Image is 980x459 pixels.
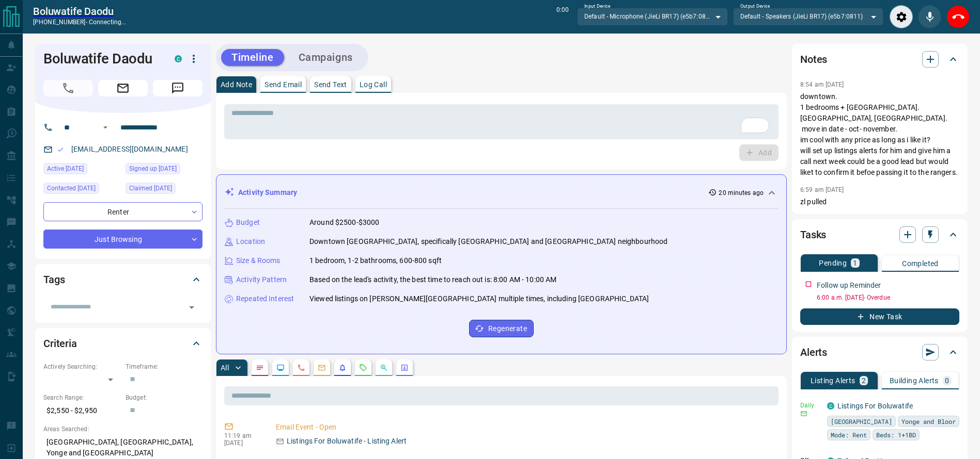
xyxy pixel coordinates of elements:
span: Message [153,80,203,96]
div: Mon Sep 08 2025 [43,183,120,197]
p: Activity Summary [238,187,297,198]
div: Mon Sep 08 2025 [126,183,203,197]
p: Building Alerts [890,377,939,384]
p: 1 [853,259,857,267]
span: Claimed [DATE] [129,183,172,193]
button: Open [99,121,112,134]
p: Search Range: [43,393,120,402]
button: Regenerate [469,320,534,337]
span: connecting... [89,19,126,26]
p: All [221,364,229,371]
svg: Listing Alerts [338,364,347,372]
p: Downtown [GEOGRAPHIC_DATA], specifically [GEOGRAPHIC_DATA] and [GEOGRAPHIC_DATA] neighbourhood [309,236,667,247]
span: Signed up [DATE] [129,163,177,174]
div: Notes [800,47,959,72]
svg: Calls [297,364,305,372]
svg: Agent Actions [400,364,409,372]
p: 6:00 a.m. [DATE] - Overdue [817,293,959,302]
div: condos.ca [827,402,834,409]
a: Listings For Boluwatife [837,402,913,410]
div: Alerts [800,340,959,365]
p: 0:00 [556,5,569,28]
p: 20 minutes ago [719,188,764,198]
div: Tasks [800,222,959,247]
p: Around $2500-$3000 [309,217,379,228]
button: Timeline [221,49,284,66]
div: Mon Sep 08 2025 [126,163,203,177]
p: Repeated Interest [236,293,294,304]
p: Follow up Reminder [817,280,881,291]
span: Yonge and Bloor [901,416,956,427]
p: 11:19 am [224,432,260,439]
label: Output Device [740,3,770,10]
p: Timeframe: [126,362,203,371]
label: Input Device [584,3,611,10]
div: Audio Settings [890,5,913,28]
p: Email Event - Open [276,422,774,433]
p: Location [236,236,265,247]
p: Log Call [360,81,387,88]
div: Activity Summary20 minutes ago [225,183,778,202]
span: Email [98,80,148,96]
p: downtown. 1 bedrooms + [GEOGRAPHIC_DATA]. [GEOGRAPHIC_DATA], [GEOGRAPHIC_DATA]. move in date - oc... [800,91,959,178]
p: Actively Searching: [43,362,120,371]
h1: Boluwatife Daodu [43,51,159,67]
p: Send Text [314,81,347,88]
button: Campaigns [288,49,363,66]
div: Default - Speakers (JieLi BR17) (e5b7:0811) [733,8,883,25]
svg: Opportunities [380,364,388,372]
h2: Tasks [800,226,826,243]
p: Completed [902,260,939,267]
h2: Notes [800,51,827,68]
p: Budget: [126,393,203,402]
p: 1 bedroom, 1-2 bathrooms, 600-800 sqft [309,255,442,266]
svg: Requests [359,364,367,372]
a: [EMAIL_ADDRESS][DOMAIN_NAME] [71,145,188,153]
svg: Lead Browsing Activity [276,364,285,372]
p: Size & Rooms [236,255,281,266]
p: Daily [800,401,821,410]
svg: Email [800,410,807,417]
span: [GEOGRAPHIC_DATA] [831,416,892,427]
div: condos.ca [175,55,182,62]
a: Boluwatife Daodu [33,5,126,18]
p: [PHONE_NUMBER] - [33,18,126,27]
svg: Email Valid [57,146,64,153]
p: Based on the lead's activity, the best time to reach out is: 8:00 AM - 10:00 AM [309,274,556,285]
p: Viewed listings on [PERSON_NAME][GEOGRAPHIC_DATA] multiple times, including [GEOGRAPHIC_DATA] [309,293,649,304]
h2: Tags [43,271,65,288]
p: 0 [945,377,949,384]
h2: Criteria [43,335,77,352]
p: $2,550 - $2,950 [43,402,120,419]
svg: Emails [318,364,326,372]
svg: Notes [256,364,264,372]
div: Criteria [43,331,203,356]
p: Add Note [221,81,252,88]
div: Mon Sep 15 2025 [43,163,120,177]
div: Just Browsing [43,229,203,249]
div: Mute [918,5,941,28]
p: Pending [819,259,847,267]
p: 2 [862,377,866,384]
textarea: To enrich screen reader interactions, please activate Accessibility in Grammarly extension settings [231,109,771,135]
span: Call [43,80,93,96]
div: Default - Microphone (JieLi BR17) (e5b7:0811) [577,8,727,25]
p: Listings For Boluwatife - Listing Alert [287,436,407,447]
p: Send Email [265,81,302,88]
p: Activity Pattern [236,274,287,285]
p: zl pulled [800,196,959,207]
button: Open [184,300,199,315]
div: Tags [43,267,203,292]
span: Mode: Rent [831,430,867,440]
p: Budget [236,217,260,228]
p: Areas Searched: [43,424,203,434]
div: End Call [946,5,970,28]
p: 8:54 am [DATE] [800,81,844,88]
p: [DATE] [224,439,260,447]
span: Contacted [DATE] [47,183,96,193]
p: Listing Alerts [811,377,855,384]
h2: Alerts [800,344,827,360]
button: New Task [800,308,959,325]
span: Active [DATE] [47,163,84,174]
